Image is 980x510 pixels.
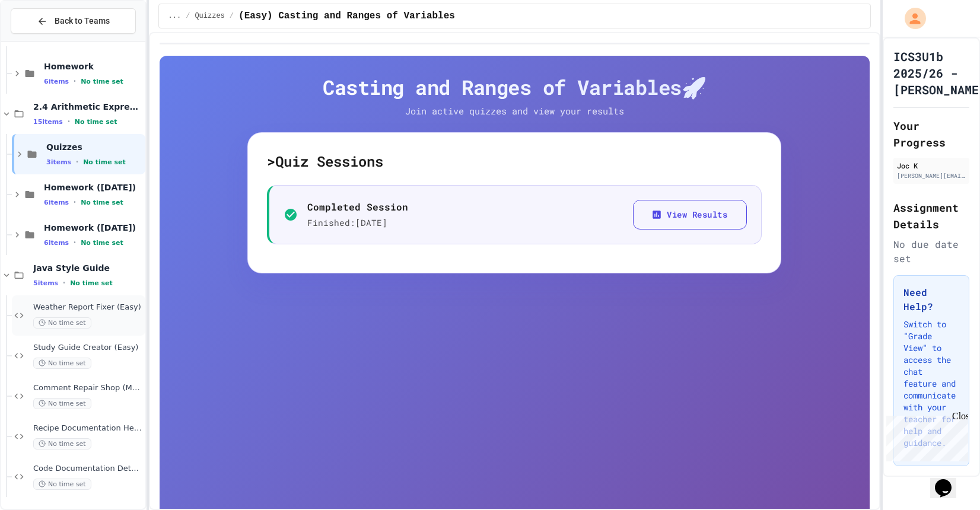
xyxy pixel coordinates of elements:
span: • [74,238,76,247]
span: Quizzes [195,11,224,21]
span: Study Guide Creator (Easy) [33,343,143,353]
span: No time set [81,239,123,247]
span: 6 items [44,199,69,206]
span: / [230,11,234,21]
button: Back to Teams [11,8,136,34]
span: Recipe Documentation Helper (Medium) [33,423,143,434]
h3: Need Help? [903,285,959,314]
button: View Results [633,200,747,230]
span: No time set [81,199,123,206]
span: No time set [33,438,91,450]
span: • [74,76,76,86]
span: Code Documentation Detective (Hard) [33,464,143,474]
span: No time set [33,358,91,369]
span: / [186,11,190,21]
span: ... [168,11,182,21]
span: No time set [83,158,126,166]
div: [PERSON_NAME][EMAIL_ADDRESS][DOMAIN_NAME] [897,171,966,180]
span: No time set [70,279,113,287]
span: 6 items [44,239,69,247]
span: 5 items [33,279,58,287]
span: (Easy) Casting and Ranges of Variables [238,9,455,23]
span: No time set [33,317,91,329]
p: Join active quizzes and view your results [381,104,648,118]
span: Homework ([DATE]) [44,182,143,193]
p: Completed Session [307,200,408,214]
span: Comment Repair Shop (Medium) [33,383,143,393]
h5: > Quiz Sessions [267,152,762,171]
h2: Assignment Details [893,199,969,232]
h4: Casting and Ranges of Variables 🚀 [247,75,781,100]
p: Switch to "Grade View" to access the chat feature and communicate with your teacher for help and ... [903,318,959,449]
iframe: chat widget [882,411,968,461]
span: 2.4 Arithmetic Expressions & Casting [33,101,143,112]
span: No time set [75,118,117,126]
span: Back to Teams [55,15,110,27]
span: No time set [33,479,91,490]
span: • [76,157,78,167]
span: Homework [44,61,143,72]
div: Chat with us now!Close [5,5,82,75]
div: Joc K [897,160,966,171]
span: 3 items [46,158,71,166]
iframe: chat widget [930,463,968,498]
span: • [74,197,76,207]
span: Java Style Guide [33,263,143,273]
span: Weather Report Fixer (Easy) [33,302,143,313]
span: • [68,117,70,126]
div: My Account [892,5,929,32]
span: 15 items [33,118,63,126]
span: Homework ([DATE]) [44,222,143,233]
span: No time set [81,78,123,85]
span: • [63,278,65,288]
div: No due date set [893,237,969,266]
span: No time set [33,398,91,409]
span: Quizzes [46,142,143,152]
span: 6 items [44,78,69,85]
h2: Your Progress [893,117,969,151]
p: Finished: [DATE] [307,216,408,230]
